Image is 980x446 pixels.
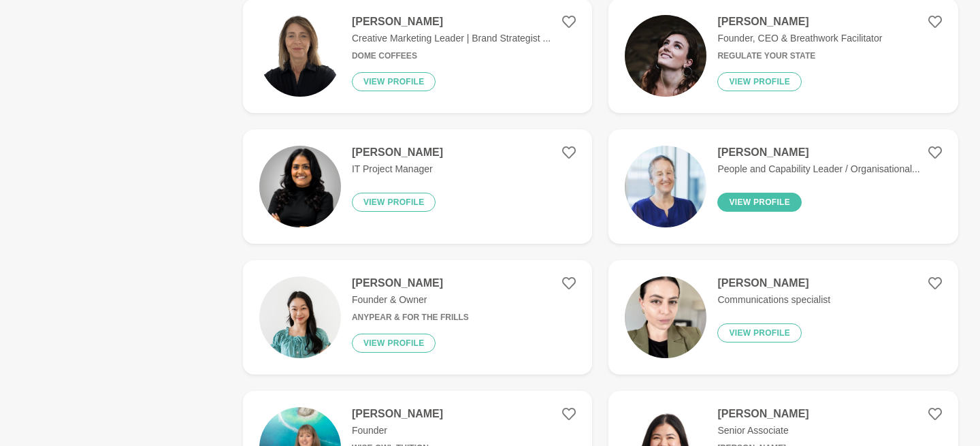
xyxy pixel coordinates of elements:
[352,72,436,91] button: View profile
[352,51,551,61] h6: Dome Coffees
[259,15,341,97] img: 675efa3b2e966e5c68b6c0b6a55f808c2d9d66a7-1333x2000.png
[717,72,802,91] button: View profile
[608,129,958,244] a: [PERSON_NAME]People and Capability Leader / Organisational...View profile
[717,51,882,61] h6: Regulate Your State
[352,334,436,353] button: View profile
[717,407,808,421] h4: [PERSON_NAME]
[352,193,436,212] button: View profile
[625,276,706,358] img: f57684807768b7db383628406bc917f00ebb0196-2316x3088.jpg
[717,293,830,307] p: Communications specialist
[352,146,443,159] h4: [PERSON_NAME]
[352,313,469,323] h6: Anypear & For The Frills
[608,260,958,375] a: [PERSON_NAME]Communications specialistView profile
[352,276,469,290] h4: [PERSON_NAME]
[243,260,593,375] a: [PERSON_NAME]Founder & OwnerAnypear & For The FrillsView profile
[243,129,593,244] a: [PERSON_NAME]IT Project ManagerView profile
[717,162,919,176] p: People and Capability Leader / Organisational...
[352,162,443,176] p: IT Project Manager
[625,15,706,97] img: 8185ea49deb297eade9a2e5250249276829a47cd-920x897.jpg
[259,276,341,358] img: cd6701a6e23a289710e5cd97f2d30aa7cefffd58-2965x2965.jpg
[352,424,443,438] p: Founder
[717,31,882,46] p: Founder, CEO & Breathwork Facilitator
[352,293,469,307] p: Founder & Owner
[625,146,706,227] img: 6c7e47c16492af589fd1d5b58525654ea3920635-256x256.jpg
[352,407,443,421] h4: [PERSON_NAME]
[352,31,551,46] p: Creative Marketing Leader | Brand Strategist ...
[717,193,802,212] button: View profile
[717,323,802,343] button: View profile
[352,15,551,29] h4: [PERSON_NAME]
[717,15,882,29] h4: [PERSON_NAME]
[259,146,341,227] img: 01aee5e50c87abfaa70c3c448cb39ff495e02bc9-1024x1024.jpg
[717,146,919,159] h4: [PERSON_NAME]
[717,424,808,438] p: Senior Associate
[717,276,830,290] h4: [PERSON_NAME]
